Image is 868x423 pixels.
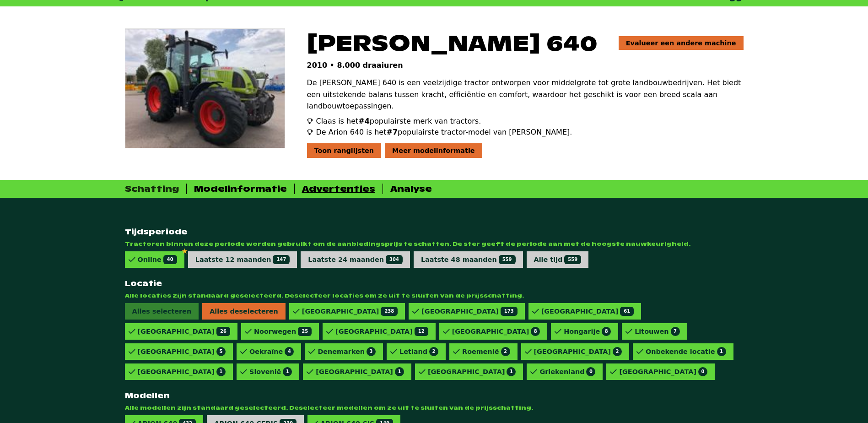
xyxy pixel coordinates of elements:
div: Laatste 24 maanden [308,255,403,264]
span: 8 [531,327,540,336]
span: 5 [216,347,226,356]
span: 4 [285,347,294,356]
span: #4 [358,117,370,125]
span: 559 [564,255,581,264]
span: Tractoren binnen deze periode worden gebruikt om de aanbiedingsprijs te schatten. De ster geeft d... [125,240,744,248]
span: 25 [298,327,312,336]
span: 61 [620,307,634,316]
div: [GEOGRAPHIC_DATA] [541,307,634,316]
span: 173 [501,307,518,316]
div: Letland [399,347,438,356]
span: 147 [273,255,290,264]
span: 2 [501,347,510,356]
div: Oekraïne [249,347,294,356]
div: Online [138,255,177,264]
span: 238 [381,307,398,316]
div: [GEOGRAPHIC_DATA] [316,367,404,376]
span: 304 [386,255,403,264]
div: Denemarken [318,347,376,356]
span: Alle locaties zijn standaard geselecteerd. Deselecteer locaties om ze uit te sluiten van de prijs... [125,292,744,299]
div: [GEOGRAPHIC_DATA] [421,307,517,316]
div: Laatste 12 maanden [195,255,290,264]
strong: Modellen [125,391,744,401]
span: #7 [386,128,398,136]
span: Alles selecteren [125,303,199,320]
div: [GEOGRAPHIC_DATA] [452,327,540,336]
span: 1 [283,367,292,376]
a: Evalueer een andere machine [619,36,744,50]
span: 1 [717,347,726,356]
div: Schatting [125,184,179,194]
span: 559 [499,255,516,264]
div: Onbekende locatie [646,347,726,356]
div: Noorwegen [254,327,312,336]
span: [PERSON_NAME] 640 [307,28,598,57]
span: 0 [586,367,595,376]
div: Modelinformatie [194,184,287,194]
span: 8 [602,327,611,336]
div: [GEOGRAPHIC_DATA] [302,307,398,316]
span: 7 [671,327,680,336]
div: Analyse [390,184,432,194]
div: Meer modelinformatie [385,143,482,158]
div: Alle tijd [534,255,582,264]
div: [GEOGRAPHIC_DATA] [138,327,230,336]
img: Claas Arion 640 [125,29,285,148]
div: [GEOGRAPHIC_DATA] [335,327,428,336]
div: [GEOGRAPHIC_DATA] [534,347,622,356]
span: Alle modellen zijn standaard geselecteerd. Deselecteer modellen om ze uit te sluiten van de prijs... [125,404,744,412]
span: 40 [163,255,177,264]
span: 12 [415,327,428,336]
div: Hongarije [564,327,611,336]
span: 1 [395,367,404,376]
span: 2 [429,347,438,356]
div: [GEOGRAPHIC_DATA] [138,347,226,356]
p: 2010 • 8.000 draaiuren [307,61,744,70]
div: [GEOGRAPHIC_DATA] [428,367,516,376]
div: Laatste 48 maanden [421,255,516,264]
span: 1 [507,367,516,376]
div: [GEOGRAPHIC_DATA] [138,367,226,376]
span: 26 [216,327,230,336]
span: Claas is het populairste merk van tractors. [316,116,481,127]
div: Litouwen [635,327,679,336]
div: Griekenland [539,367,595,376]
div: [GEOGRAPHIC_DATA] [619,367,707,376]
span: 1 [216,367,226,376]
strong: Tijdsperiode [125,227,744,237]
span: 2 [613,347,622,356]
strong: Locatie [125,279,744,288]
span: 0 [698,367,707,376]
div: Roemenië [462,347,510,356]
span: 3 [367,347,376,356]
span: Alles deselecteren [202,303,286,320]
div: Toon ranglijsten [307,143,382,158]
div: Slovenië [249,367,292,376]
p: De [PERSON_NAME] 640 is een veelzijdige tractor ontworpen voor middelgrote tot grote landbouwbedr... [307,77,744,112]
span: De Arion 640 is het populairste tractor-model van [PERSON_NAME]. [316,127,572,138]
div: Advertenties [302,184,375,194]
